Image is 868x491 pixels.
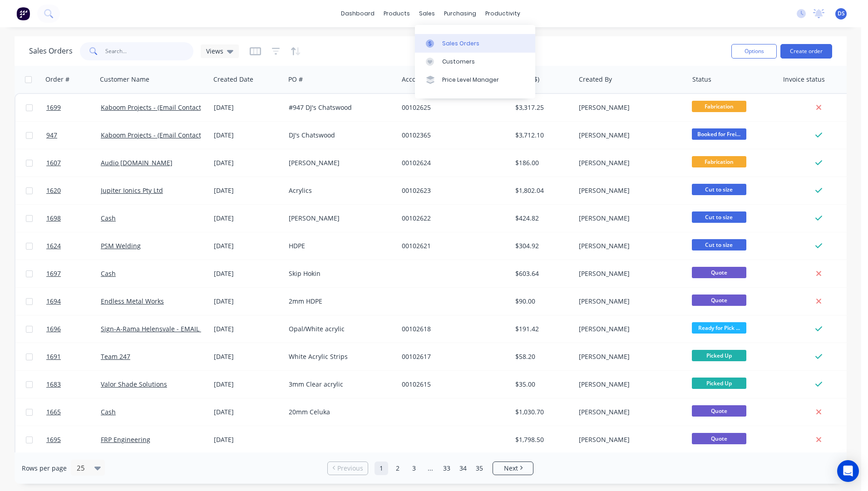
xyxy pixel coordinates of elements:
[46,315,101,343] a: 1696
[402,214,503,223] div: 00102622
[214,435,281,444] div: [DATE]
[515,269,568,278] div: $603.64
[288,75,303,84] div: PO #
[692,184,746,195] span: Cut to size
[407,462,421,475] a: Page 3
[442,76,499,84] div: Price Level Manager
[101,158,173,167] a: Audio [DOMAIN_NAME]
[214,241,281,250] div: [DATE]
[289,103,390,112] div: #947 DJ's Chatswood
[46,288,101,315] a: 1694
[692,75,711,84] div: Status
[692,267,746,278] span: Quote
[289,158,390,167] div: [PERSON_NAME]
[289,269,390,278] div: Skip Hokin
[46,103,61,112] span: 1699
[214,352,281,361] div: [DATE]
[289,324,390,334] div: Opal/White acrylic
[46,186,61,195] span: 1620
[214,158,281,167] div: [DATE]
[783,75,825,84] div: Invoice status
[515,214,568,223] div: $424.82
[579,297,680,306] div: [PERSON_NAME]
[515,131,568,140] div: $3,712.10
[101,297,164,305] a: Endless Metal Works
[838,10,845,18] span: DS
[692,211,746,223] span: Cut to size
[46,214,61,223] span: 1698
[46,269,61,278] span: 1697
[46,398,101,426] a: 1665
[289,408,390,417] div: 20mm Celuka
[289,297,390,306] div: 2mm HDPE
[46,426,101,453] a: 1695
[579,103,680,112] div: [PERSON_NAME]
[22,464,67,473] span: Rows per page
[391,462,404,475] a: Page 2
[214,408,281,417] div: [DATE]
[579,269,680,278] div: [PERSON_NAME]
[692,101,746,112] span: Fabrication
[515,324,568,334] div: $191.42
[101,269,116,278] a: Cash
[289,241,390,250] div: HDPE
[402,158,503,167] div: 00102624
[214,380,281,389] div: [DATE]
[289,380,390,389] div: 3mm Clear acrylic
[214,324,281,334] div: [DATE]
[379,7,414,20] div: products
[692,433,746,444] span: Quote
[214,297,281,306] div: [DATE]
[46,149,101,177] a: 1607
[105,42,194,60] input: Search...
[579,131,680,140] div: [PERSON_NAME]
[415,71,535,89] a: Price Level Manager
[515,297,568,306] div: $90.00
[579,380,680,389] div: [PERSON_NAME]
[424,462,437,475] a: Jump forward
[402,75,462,84] div: Accounting Order #
[16,7,30,20] img: Factory
[289,131,390,140] div: DJ's Chatswood
[837,460,859,482] div: Open Intercom Messenger
[515,103,568,112] div: $3,317.25
[214,131,281,140] div: [DATE]
[515,352,568,361] div: $58.20
[692,239,746,250] span: Cut to size
[440,462,454,475] a: Page 33
[101,103,203,112] a: Kaboom Projects - (Email Contact)
[328,464,368,473] a: Previous page
[46,380,61,389] span: 1683
[289,186,390,195] div: Acrylics
[29,47,73,55] h1: Sales Orders
[375,462,388,475] a: Page 1 is your current page
[214,214,281,223] div: [DATE]
[515,435,568,444] div: $1,798.50
[579,408,680,417] div: [PERSON_NAME]
[46,435,61,444] span: 1695
[100,75,149,84] div: Customer Name
[337,464,363,473] span: Previous
[504,464,518,473] span: Next
[402,131,503,140] div: 00102365
[579,75,612,84] div: Created By
[456,462,470,475] a: Page 34
[439,7,481,20] div: purchasing
[402,241,503,250] div: 00102621
[515,408,568,417] div: $1,030.70
[214,186,281,195] div: [DATE]
[46,122,101,149] a: 947
[101,186,163,195] a: Jupiter Ionics Pty Ltd
[101,324,230,333] a: Sign-A-Rama Helensvale - EMAIL INVOICES
[46,131,57,140] span: 947
[289,214,390,223] div: [PERSON_NAME]
[213,75,253,84] div: Created Date
[442,39,479,48] div: Sales Orders
[579,214,680,223] div: [PERSON_NAME]
[515,158,568,167] div: $186.00
[579,158,680,167] div: [PERSON_NAME]
[46,260,101,287] a: 1697
[46,408,61,417] span: 1665
[46,241,61,250] span: 1624
[579,435,680,444] div: [PERSON_NAME]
